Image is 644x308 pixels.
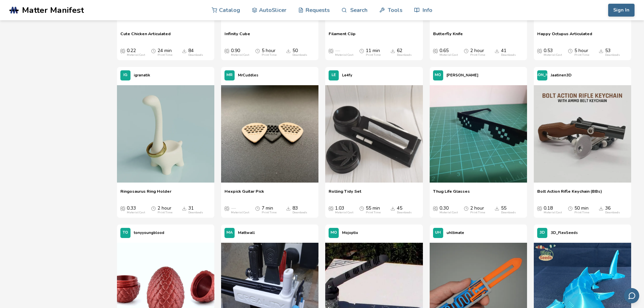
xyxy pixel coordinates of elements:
[435,73,441,77] span: MO
[433,48,438,53] span: Average Cost
[262,48,277,57] div: 5 hour
[605,211,620,214] div: Downloads
[134,72,150,79] p: igranatik
[447,229,464,236] p: uhltimate
[397,211,412,214] div: Downloads
[470,211,485,214] div: Print Time
[366,206,381,214] div: 55 min
[544,48,562,57] div: 0.53
[342,72,352,79] p: Le4fy
[605,48,620,57] div: 53
[188,211,203,214] div: Downloads
[366,53,381,57] div: Print Time
[292,48,307,57] div: 50
[537,189,602,199] a: Bolt Action Rifle Keychain (BBs)
[123,73,127,77] span: IG
[120,48,125,53] span: Average Cost
[127,48,145,57] div: 0.22
[568,206,573,211] span: Average Print Time
[182,206,187,211] span: Downloads
[238,72,258,79] p: MrCuddles
[332,73,336,77] span: LE
[226,231,233,235] span: MA
[605,53,620,57] div: Downloads
[526,73,558,77] span: [PERSON_NAME]
[286,48,291,53] span: Downloads
[501,53,516,57] div: Downloads
[329,48,333,53] span: Average Cost
[238,229,255,236] p: Mattwall
[22,5,84,15] span: Matter Manifest
[397,206,412,214] div: 45
[292,211,307,214] div: Downloads
[397,53,412,57] div: Downloads
[574,53,589,57] div: Print Time
[292,53,307,57] div: Downloads
[366,211,381,214] div: Print Time
[495,48,499,53] span: Downloads
[439,206,458,214] div: 0.30
[231,48,249,57] div: 0.90
[574,211,589,214] div: Print Time
[537,31,592,41] a: Happy Octupus Articulated
[158,53,172,57] div: Print Time
[439,53,458,57] div: Material Cost
[464,206,469,211] span: Average Print Time
[182,48,187,53] span: Downloads
[292,206,307,214] div: 83
[120,206,125,211] span: Average Cost
[255,48,260,53] span: Average Print Time
[151,48,156,53] span: Average Print Time
[435,231,441,235] span: UH
[262,206,277,214] div: 7 min
[366,48,381,57] div: 11 min
[231,211,249,214] div: Material Cost
[501,211,516,214] div: Downloads
[188,206,203,214] div: 31
[390,48,395,53] span: Downloads
[568,48,573,53] span: Average Print Time
[120,31,171,41] a: Cute Chicken Articulated
[335,211,353,214] div: Material Cost
[540,231,545,235] span: 3D
[501,48,516,57] div: 41
[231,53,249,57] div: Material Cost
[158,48,172,57] div: 24 min
[464,48,469,53] span: Average Print Time
[127,211,145,214] div: Material Cost
[188,48,203,57] div: 84
[127,206,145,214] div: 0.33
[359,206,364,211] span: Average Print Time
[390,206,395,211] span: Downloads
[624,288,639,303] button: Send feedback via email
[226,73,233,77] span: MR
[447,72,478,79] p: [PERSON_NAME]
[470,206,485,214] div: 2 hour
[286,206,291,211] span: Downloads
[537,206,542,211] span: Average Cost
[342,229,358,236] p: Mojoptix
[335,48,340,53] span: —
[127,53,145,57] div: Material Cost
[262,211,277,214] div: Print Time
[397,48,412,57] div: 62
[120,189,171,199] a: Ringosaurus Ring Holder
[224,206,229,211] span: Average Cost
[329,31,356,41] span: Filament Clip
[224,189,264,199] a: Hexpick Guitar Pick
[224,31,250,41] a: Infinity Cube
[188,53,203,57] div: Downloads
[255,206,260,211] span: Average Print Time
[329,206,333,211] span: Average Cost
[231,206,236,211] span: —
[359,48,364,53] span: Average Print Time
[544,206,562,214] div: 0.18
[599,206,603,211] span: Downloads
[551,229,578,236] p: 3D_FlexSeeds
[439,48,458,57] div: 0.65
